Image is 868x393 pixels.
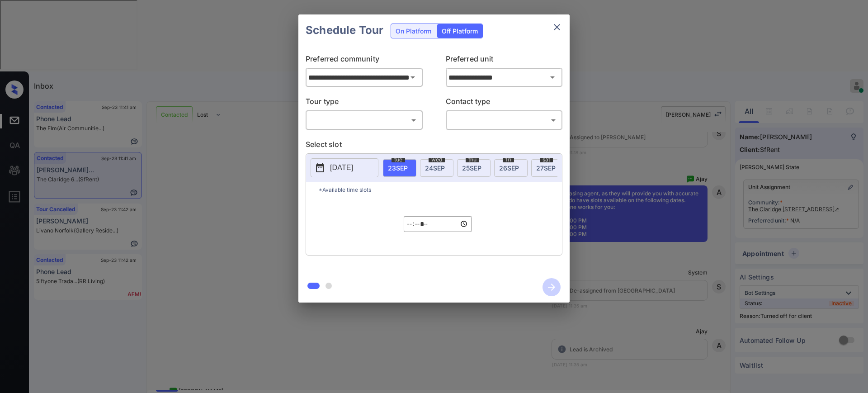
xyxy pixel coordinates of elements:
[306,53,423,68] p: Preferred community
[466,157,479,162] span: thu
[546,71,559,84] button: Open
[383,159,416,177] div: date-select
[298,14,391,46] h2: Schedule Tour
[494,159,528,177] div: date-select
[531,159,565,177] div: date-select
[437,24,482,38] div: Off Platform
[503,157,514,162] span: fri
[429,157,445,162] span: wed
[462,164,481,172] span: 25 SEP
[536,164,556,172] span: 27 SEP
[330,162,353,173] p: [DATE]
[548,18,566,36] button: close
[499,164,519,172] span: 26 SEP
[306,96,423,110] p: Tour type
[425,164,445,172] span: 24 SEP
[319,182,562,198] p: *Available time slots
[540,157,553,162] span: sat
[457,159,491,177] div: date-select
[404,198,472,251] div: off-platform-time-select
[446,53,563,68] p: Preferred unit
[388,164,408,172] span: 23 SEP
[446,96,563,110] p: Contact type
[392,157,405,162] span: tue
[406,71,419,84] button: Open
[311,158,378,177] button: [DATE]
[420,159,453,177] div: date-select
[391,24,436,38] div: On Platform
[306,139,562,153] p: Select slot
